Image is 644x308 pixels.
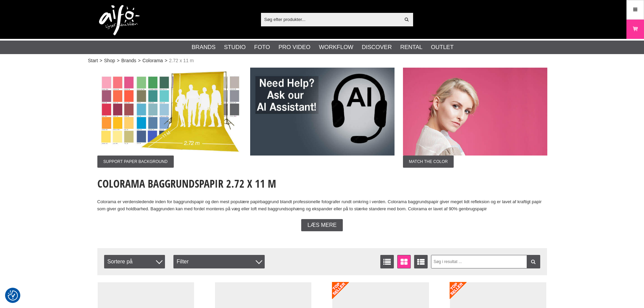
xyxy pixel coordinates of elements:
[431,43,454,52] a: Outlet
[169,57,194,64] span: 2.72 x 11 m
[307,222,336,228] span: Læs mere
[117,57,119,64] span: >
[527,255,540,268] a: Filtrer
[192,43,216,52] a: Brands
[250,68,395,156] img: Annonce:007 ban-elin-AIelin-eng.jpg
[88,57,98,64] a: Start
[279,43,310,52] a: Pro Video
[97,156,174,168] span: Support Paper Background
[362,43,392,52] a: Discover
[142,57,163,64] a: Colorama
[99,5,140,35] img: logo.png
[8,289,18,302] button: Samtykkepræferencer
[121,57,136,64] a: Brands
[97,68,242,156] img: Annonce:003 ban-colorama-272x11.jpg
[380,255,394,268] a: Vis liste
[397,255,411,268] a: Vinduevisning
[97,198,547,213] p: Colorama er verdensledende inden for baggrundspapir og den mest populære papirbaggrund blandt pro...
[414,255,428,268] a: Udvid liste
[138,57,141,64] span: >
[104,57,115,64] a: Shop
[8,290,18,301] img: Revisit consent button
[97,68,242,168] a: Annonce:003 ban-colorama-272x11.jpgSupport Paper Background
[254,43,270,52] a: Foto
[431,255,540,268] input: Søg i resultat ...
[224,43,246,52] a: Studio
[97,176,547,191] h1: Colorama Baggrundspapir 2.72 x 11 m
[319,43,353,52] a: Workflow
[403,156,454,168] span: Match the color
[403,68,547,168] a: Annonce:002 ban-colorama-272x11-001.jpgMatch the color
[165,57,167,64] span: >
[100,57,102,64] span: >
[403,68,547,156] img: Annonce:002 ban-colorama-272x11-001.jpg
[173,255,265,268] div: Filter
[104,255,165,268] span: Sortere på
[261,14,401,24] input: Søg efter produkter...
[400,43,423,52] a: Rental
